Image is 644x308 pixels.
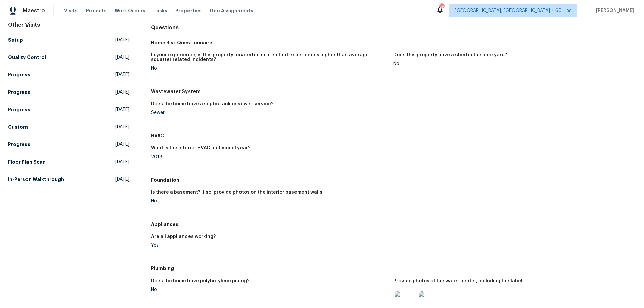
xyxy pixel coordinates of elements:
div: No [393,61,631,66]
h5: Foundation [151,177,636,183]
a: Progress[DATE] [8,138,129,150]
h5: In-Person Walkthrough [8,176,64,183]
h5: Plumbing [151,265,636,272]
span: Geo Assignments [210,7,253,14]
h4: Questions [151,24,636,31]
h5: Progress [8,71,30,78]
h5: Progress [8,141,30,148]
h5: Quality Control [8,54,46,61]
span: [DATE] [115,54,129,61]
a: Quality Control[DATE] [8,51,129,63]
h5: What is the interior HVAC unit model year? [151,146,250,150]
span: [GEOGRAPHIC_DATA], [GEOGRAPHIC_DATA] + 60 [455,7,562,14]
span: [DATE] [115,37,129,43]
a: Progress[DATE] [8,69,129,81]
h5: Does this property have a shed in the backyard? [393,53,507,57]
span: [PERSON_NAME] [593,7,634,14]
span: Maestro [23,7,45,14]
a: Setup[DATE] [8,34,129,46]
span: [DATE] [115,159,129,165]
span: [DATE] [115,71,129,78]
span: Work Orders [115,7,145,14]
a: In-Person Walkthrough[DATE] [8,173,129,185]
h5: Provide photos of the water heater, including the label. [393,279,524,283]
h5: Progress [8,89,30,96]
div: Other Visits [8,22,129,28]
span: [DATE] [115,176,129,183]
h5: Setup [8,37,23,43]
div: 2018 [151,155,388,159]
span: Properties [175,7,202,14]
div: No [151,287,388,292]
span: [DATE] [115,124,129,130]
h5: Home Risk Questionnaire [151,39,636,46]
h5: HVAC [151,132,636,139]
h5: Wastewater System [151,88,636,95]
span: Projects [86,7,107,14]
div: No [151,66,388,71]
div: Yes [151,243,388,248]
h5: Custom [8,124,28,130]
div: No [151,199,388,203]
h5: Progress [8,106,30,113]
h5: In your experience, is this property located in an area that experiences higher than average squa... [151,53,388,62]
div: 715 [439,4,444,11]
span: [DATE] [115,141,129,148]
h5: Does the home have polybutylene piping? [151,279,249,283]
a: Floor Plan Scan[DATE] [8,156,129,168]
h5: Does the home have a septic tank or sewer service? [151,102,273,106]
h5: Floor Plan Scan [8,159,46,165]
span: [DATE] [115,89,129,96]
h5: Is there a basement? If so, provide photos on the interior basement walls. [151,190,324,195]
a: Progress[DATE] [8,86,129,98]
span: Visits [64,7,78,14]
span: [DATE] [115,106,129,113]
span: Tasks [153,8,167,13]
h5: Are all appliances working? [151,234,216,239]
a: Custom[DATE] [8,121,129,133]
a: Progress[DATE] [8,104,129,116]
h5: Appliances [151,221,636,228]
div: Sewer [151,110,388,115]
